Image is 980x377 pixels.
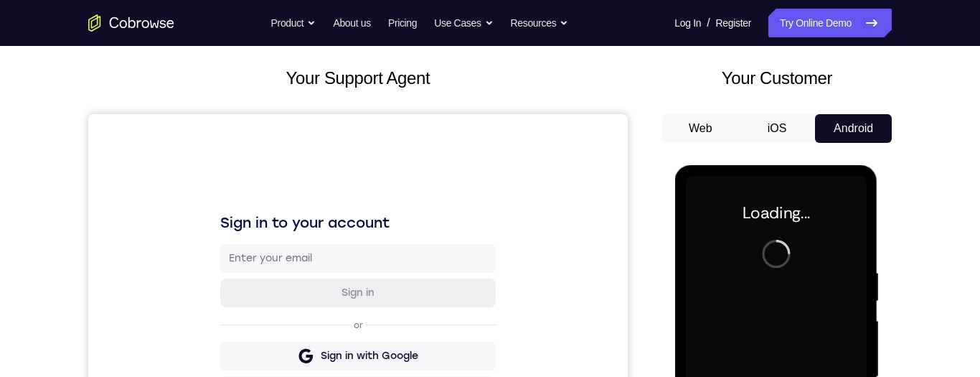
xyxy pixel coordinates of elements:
[132,297,407,325] button: Sign in with Intercom
[132,331,407,360] button: Sign in with Zendesk
[263,205,278,217] p: or
[434,9,493,37] button: Use Cases
[662,114,739,143] button: Web
[141,137,399,152] input: Enter your email
[768,9,892,37] a: Try Online Demo
[132,262,407,291] button: Sign in with GitHub
[132,228,407,256] button: Sign in with Google
[229,338,334,353] div: Sign in with Zendesk
[271,9,316,37] button: Product
[739,114,816,143] button: iOS
[232,235,330,249] div: Sign in with Google
[662,65,892,91] h2: Your Customer
[707,14,710,32] span: /
[333,9,370,37] a: About us
[815,114,892,143] button: Android
[227,304,336,318] div: Sign in with Intercom
[132,164,407,193] button: Sign in
[388,9,417,37] a: Pricing
[511,9,569,37] button: Resources
[88,14,174,32] a: Go to the home page
[716,9,751,37] a: Register
[88,65,628,91] h2: Your Support Agent
[674,9,701,37] a: Log In
[233,269,330,284] div: Sign in with GitHub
